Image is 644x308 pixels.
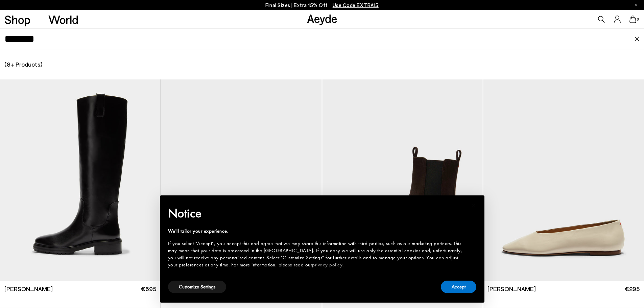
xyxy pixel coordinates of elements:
img: close.svg [634,37,640,41]
p: Final Sizes | Extra 15% Off [265,1,379,9]
span: €695 [141,285,156,293]
img: Kirsten Ballet Flats [161,79,321,281]
a: privacy policy [312,261,342,268]
span: Navigate to /collections/ss25-final-sizes [333,2,379,8]
h2: Notice [168,205,466,222]
a: 0 [629,16,636,23]
a: [PERSON_NAME] €295 [483,281,644,297]
div: We'll tailor your experience. [168,228,466,235]
span: 0 [636,18,640,21]
span: × [471,200,476,211]
button: Accept [441,281,476,293]
a: Shop [4,14,30,25]
button: Customize Settings [168,281,226,293]
img: Kirsten Ballet Flats [483,79,644,281]
span: [PERSON_NAME] [4,285,53,293]
div: If you select "Accept", you accept this and agree that we may share this information with third p... [168,240,466,268]
button: Close this notice [466,197,482,214]
a: Aeyde [307,11,337,25]
a: World [48,14,78,25]
span: [PERSON_NAME] [487,285,536,293]
span: €295 [625,285,640,293]
img: Kiki Suede Chelsea Boots [322,79,483,281]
